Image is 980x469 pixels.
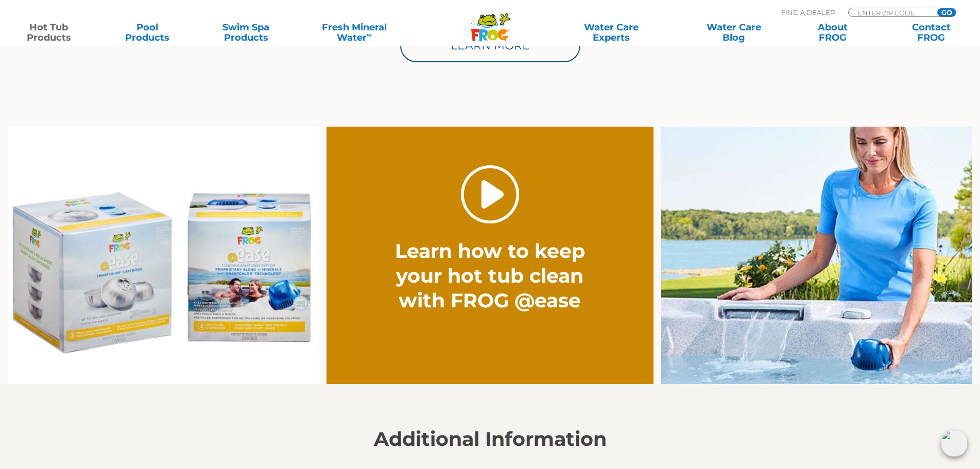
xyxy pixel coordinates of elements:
[10,22,87,43] a: Hot TubProducts
[375,239,604,313] h2: Learn how to keep your hot tub clean with FROG @ease
[696,22,772,43] a: Water CareBlog
[941,430,968,457] img: openIcon
[937,8,956,16] input: GO
[109,22,186,43] a: PoolProducts
[306,22,402,43] a: Fresh MineralWater∞
[794,22,871,43] a: AboutFROG
[174,428,807,450] h2: Additional Information
[893,22,970,43] a: ContactFROG
[781,8,835,17] p: Find A Dealer
[8,127,319,384] img: Ease Packaging
[208,22,284,43] a: Swim SpaProducts
[367,30,372,39] sup: ∞
[549,22,674,43] a: Water CareExperts
[661,127,972,384] img: fpo-flippin-frog-2
[461,165,519,223] a: Play Video
[856,8,926,17] input: Zip Code Form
